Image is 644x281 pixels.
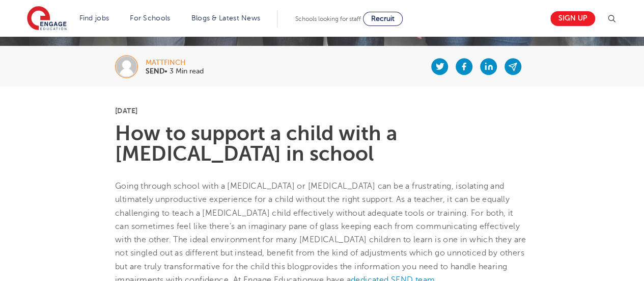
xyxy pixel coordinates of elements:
span: Going through school with a [MEDICAL_DATA] or [MEDICAL_DATA] can be a frustrating, isolating and ... [115,182,520,244]
p: [DATE] [115,107,529,114]
h1: How to support a child with a [MEDICAL_DATA] in school [115,123,529,164]
a: For Schools [130,14,170,22]
a: Recruit [363,12,403,26]
span: The ideal environment for many [MEDICAL_DATA] children to learn is one in which they are not sing... [115,235,526,271]
a: Sign up [550,11,595,26]
b: SEND [146,67,164,75]
span: Recruit [371,15,395,22]
img: Engage Education [27,6,67,32]
span: Schools looking for staff [295,15,361,22]
p: • 3 Min read [146,68,204,75]
a: Find jobs [79,14,109,22]
a: Blogs & Latest News [191,14,261,22]
div: mattfinch [146,59,204,66]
